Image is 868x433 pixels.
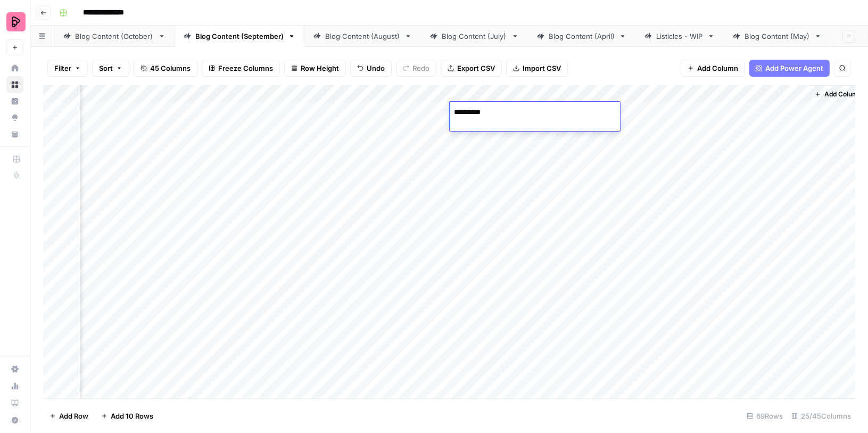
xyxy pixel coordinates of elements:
[59,411,88,421] span: Add Row
[656,31,703,42] div: Listicles - WIP
[811,87,866,101] button: Add Column
[99,63,113,73] span: Sort
[441,60,502,77] button: Export CSV
[325,31,400,42] div: Blog Content (August)
[396,60,436,77] button: Redo
[742,407,787,424] div: 69 Rows
[47,60,88,77] button: Filter
[175,26,304,47] a: Blog Content (September)
[202,60,280,77] button: Freeze Columns
[749,60,830,77] button: Add Power Agent
[301,63,339,73] span: Row Height
[6,412,23,429] button: Help + Support
[54,26,175,47] a: Blog Content (October)
[681,60,745,77] button: Add Column
[528,26,635,47] a: Blog Content (April)
[824,89,862,99] span: Add Column
[6,12,26,31] img: Preply Logo
[350,60,392,77] button: Undo
[75,31,154,42] div: Blog Content (October)
[724,26,831,47] a: Blog Content (May)
[150,63,191,73] span: 45 Columns
[95,407,160,424] button: Add 10 Rows
[92,60,129,77] button: Sort
[523,63,561,73] span: Import CSV
[6,378,23,395] a: Usage
[54,63,71,73] span: Filter
[765,63,823,73] span: Add Power Agent
[506,60,568,77] button: Import CSV
[697,63,738,73] span: Add Column
[412,63,429,73] span: Redo
[304,26,421,47] a: Blog Content (August)
[6,60,23,77] a: Home
[6,361,23,378] a: Settings
[635,26,724,47] a: Listicles - WIP
[218,63,273,73] span: Freeze Columns
[421,26,528,47] a: Blog Content (July)
[6,126,23,143] a: Your Data
[284,60,346,77] button: Row Height
[6,9,23,35] button: Workspace: Preply
[195,31,284,42] div: Blog Content (September)
[6,76,23,93] a: Browse
[43,407,95,424] button: Add Row
[442,31,507,42] div: Blog Content (July)
[6,109,23,126] a: Opportunities
[6,93,23,110] a: Insights
[367,63,385,73] span: Undo
[457,63,495,73] span: Export CSV
[111,411,153,421] span: Add 10 Rows
[134,60,197,77] button: 45 Columns
[6,395,23,412] a: Learning Hub
[787,407,855,424] div: 25/45 Columns
[745,31,810,42] div: Blog Content (May)
[549,31,615,42] div: Blog Content (April)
